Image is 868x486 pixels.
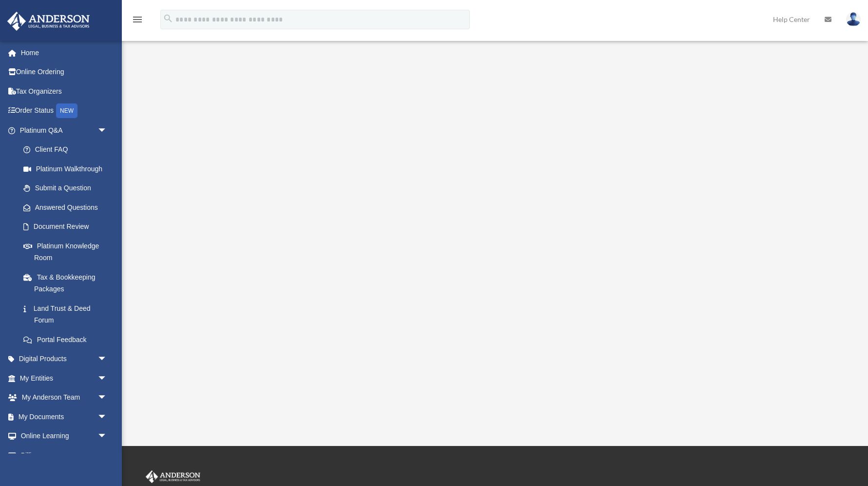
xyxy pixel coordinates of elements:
[7,407,122,426] a: My Documentsarrow_drop_down
[14,236,122,267] a: Platinum Knowledge Room
[132,14,143,25] i: menu
[97,121,117,141] span: arrow_drop_down
[14,159,117,179] a: Platinum Walkthrough
[231,63,757,356] iframe: <span data-mce-type="bookmark" style="display: inline-block; width: 0px; overflow: hidden; line-h...
[132,17,143,25] a: menu
[97,426,117,446] span: arrow_drop_down
[7,388,122,407] a: My Anderson Teamarrow_drop_down
[97,407,117,427] span: arrow_drop_down
[7,43,122,62] a: Home
[7,101,122,121] a: Order StatusNEW
[7,445,122,465] a: Billingarrow_drop_down
[97,445,117,466] span: arrow_drop_down
[7,62,122,82] a: Online Ordering
[7,368,122,388] a: My Entitiesarrow_drop_down
[14,140,122,160] a: Client FAQ
[14,330,122,349] a: Portal Feedback
[14,299,122,330] a: Land Trust & Deed Forum
[7,121,122,140] a: Platinum Q&Aarrow_drop_down
[97,388,117,408] span: arrow_drop_down
[97,368,117,388] span: arrow_drop_down
[163,13,174,24] i: search
[7,349,122,369] a: Digital Productsarrow_drop_down
[144,470,202,483] img: Anderson Advisors Platinum Portal
[7,426,122,446] a: Online Learningarrow_drop_down
[7,81,122,101] a: Tax Organizers
[14,179,122,198] a: Submit a Question
[4,12,93,31] img: Anderson Advisors Platinum Portal
[14,267,122,299] a: Tax & Bookkeeping Packages
[14,198,122,217] a: Answered Questions
[14,217,122,237] a: Document Review
[846,12,861,26] img: User Pic
[56,103,77,118] div: NEW
[97,349,117,369] span: arrow_drop_down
